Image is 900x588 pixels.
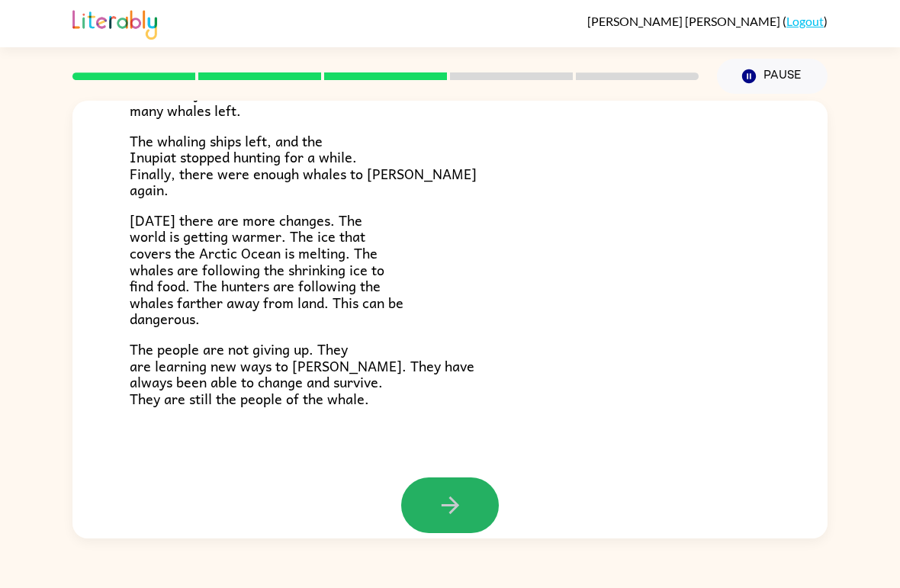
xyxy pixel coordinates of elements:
img: Literably [72,6,157,40]
span: The people are not giving up. They are learning new ways to [PERSON_NAME]. They have always been ... [130,338,474,410]
span: [PERSON_NAME] [PERSON_NAME] [587,14,783,28]
a: Logout [786,14,824,28]
div: ( ) [587,14,828,28]
button: Pause [717,59,828,94]
span: [DATE] there are more changes. The world is getting warmer. The ice that covers the Arctic Ocean ... [130,209,403,330]
span: The whaling ships left, and the Inupiat stopped hunting for a while. Finally, there were enough w... [130,130,477,201]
